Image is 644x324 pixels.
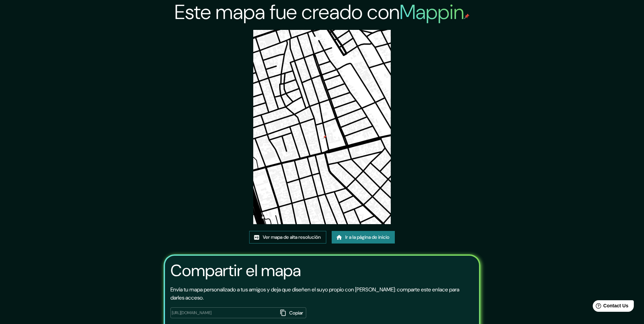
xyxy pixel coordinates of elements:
a: Ver mapa de alta resolución [249,231,326,244]
p: Envía tu mapa personalizado a tus amigos y deja que diseñen el suyo propio con [PERSON_NAME]: com... [170,286,474,302]
a: Ir a la página de inicio [332,231,395,244]
img: mappin-pin [464,14,470,19]
button: Copiar [278,307,306,319]
h3: Compartir el mapa [170,261,301,280]
font: Copiar [289,309,303,317]
iframe: Help widget launcher [584,298,637,317]
font: Ir a la página de inicio [345,233,389,241]
font: Ver mapa de alta resolución [263,233,321,241]
img: created-map [253,30,391,224]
